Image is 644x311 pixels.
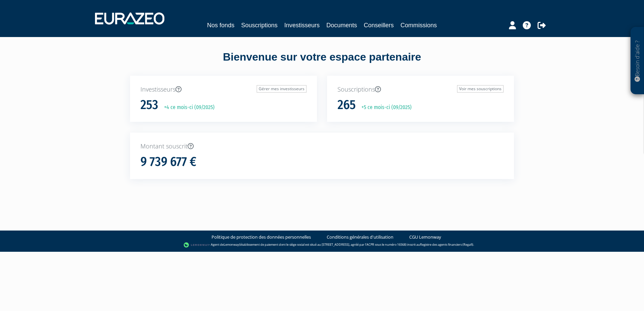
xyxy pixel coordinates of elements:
[337,85,504,94] p: Souscriptions
[159,104,215,111] p: +4 ce mois-ci (09/2025)
[140,142,504,151] p: Montant souscrit
[337,98,356,112] h1: 265
[326,21,357,30] a: Documents
[125,49,519,76] div: Bienvenue sur votre espace partenaire
[224,242,239,247] a: Lemonway
[7,242,637,248] div: - Agent de (établissement de paiement dont le siège social est situé au [STREET_ADDRESS], agréé p...
[241,21,278,30] a: Souscriptions
[140,98,158,112] h1: 253
[327,234,393,240] a: Conditions générales d'utilisation
[364,21,394,30] a: Conseillers
[212,234,311,240] a: Politique de protection des données personnelles
[457,85,504,93] a: Voir mes souscriptions
[409,234,441,240] a: CGU Lemonway
[140,85,307,94] p: Investisseurs
[257,85,307,93] a: Gérer mes investisseurs
[284,21,320,30] a: Investisseurs
[634,31,641,91] p: Besoin d'aide ?
[140,155,196,169] h1: 9 739 677 €
[184,242,210,248] img: logo-lemonway.png
[420,242,473,247] a: Registre des agents financiers (Regafi)
[400,21,437,30] a: Commissions
[207,21,234,30] a: Nos fonds
[357,104,412,111] p: +5 ce mois-ci (09/2025)
[95,12,164,25] img: 1732889491-logotype_eurazeo_blanc_rvb.png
